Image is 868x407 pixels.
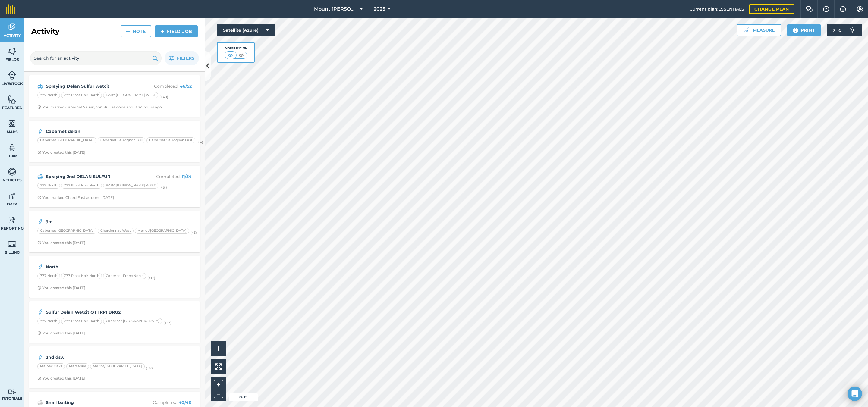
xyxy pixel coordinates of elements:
strong: 3m [46,218,141,225]
div: 777 North [37,183,60,189]
img: Four arrows, one pointing top left, one top right, one bottom right and the last bottom left [215,363,222,370]
img: svg+xml;base64,PD94bWwgdmVyc2lvbj0iMS4wIiBlbmNvZGluZz0idXRmLTgiPz4KPCEtLSBHZW5lcmF0b3I6IEFkb2JlIE... [37,399,43,406]
img: svg+xml;base64,PD94bWwgdmVyc2lvbj0iMS4wIiBlbmNvZGluZz0idXRmLTgiPz4KPCEtLSBHZW5lcmF0b3I6IEFkb2JlIE... [37,83,43,90]
button: Print [787,24,821,36]
strong: 46 / 52 [180,83,192,89]
strong: 40 / 40 [178,400,192,405]
img: svg+xml;base64,PHN2ZyB4bWxucz0iaHR0cDovL3d3dy53My5vcmcvMjAwMC9zdmciIHdpZHRoPSIxNCIgaGVpZ2h0PSIyNC... [126,28,130,35]
a: Change plan [749,4,794,14]
img: svg+xml;base64,PHN2ZyB4bWxucz0iaHR0cDovL3d3dy53My5vcmcvMjAwMC9zdmciIHdpZHRoPSIxNCIgaGVpZ2h0PSIyNC... [160,28,165,35]
div: You created this [DATE] [37,240,85,245]
div: Cabernet [GEOGRAPHIC_DATA] [103,318,162,324]
img: A cog icon [856,6,863,12]
img: svg+xml;base64,PD94bWwgdmVyc2lvbj0iMS4wIiBlbmNvZGluZz0idXRmLTgiPz4KPCEtLSBHZW5lcmF0b3I6IEFkb2JlIE... [37,308,43,316]
span: Mount [PERSON_NAME] [314,5,357,13]
div: Visibility: On [225,46,247,51]
div: Malbec Oaks [37,363,65,369]
input: Search for an activity [30,51,162,65]
div: Cabernet Franc North [103,273,146,279]
img: Ruler icon [743,27,749,33]
button: Satellite (Azure) [217,24,275,36]
div: Cabernet Sauvignon East [146,137,195,143]
div: You marked Cabernet Sauvignon Bull as done about 24 hours ago [37,105,162,110]
a: North777 North777 Pinot Noir NorthCabernet Franc North(+17)Clock with arrow pointing clockwiseYou... [33,260,197,294]
div: You created this [DATE] [37,376,85,381]
div: Merlot/[GEOGRAPHIC_DATA] [90,363,145,369]
div: You marked Chard East as done [DATE] [37,195,114,200]
img: Clock with arrow pointing clockwise [37,150,41,154]
img: svg+xml;base64,PHN2ZyB4bWxucz0iaHR0cDovL3d3dy53My5vcmcvMjAwMC9zdmciIHdpZHRoPSIxOSIgaGVpZ2h0PSIyNC... [793,27,798,34]
small: (+ 3 ) [190,230,197,235]
a: Cabernet delanCabernet [GEOGRAPHIC_DATA]Cabernet Sauvignon BullCabernet Sauvignon East(+4)Clock w... [33,124,197,158]
div: Open Intercom Messenger [848,387,862,401]
div: You created this [DATE] [37,286,85,290]
img: svg+xml;base64,PD94bWwgdmVyc2lvbj0iMS4wIiBlbmNvZGluZz0idXRmLTgiPz4KPCEtLSBHZW5lcmF0b3I6IEFkb2JlIE... [37,263,43,271]
img: svg+xml;base64,PHN2ZyB4bWxucz0iaHR0cDovL3d3dy53My5vcmcvMjAwMC9zdmciIHdpZHRoPSI1NiIgaGVpZ2h0PSI2MC... [8,119,16,128]
button: Filters [165,51,199,65]
img: svg+xml;base64,PHN2ZyB4bWxucz0iaHR0cDovL3d3dy53My5vcmcvMjAwMC9zdmciIHdpZHRoPSI1NiIgaGVpZ2h0PSI2MC... [8,95,16,104]
div: BABY [PERSON_NAME] WEST [103,92,158,98]
div: 777 Pinot Noir North [61,273,102,279]
div: Cabernet [GEOGRAPHIC_DATA] [37,137,96,143]
img: svg+xml;base64,PD94bWwgdmVyc2lvbj0iMS4wIiBlbmNvZGluZz0idXRmLTgiPz4KPCEtLSBHZW5lcmF0b3I6IEFkb2JlIE... [8,240,16,249]
a: Sulfur Delan Wetcit QT1 RP1 BRG2777 North777 Pinot Noir NorthCabernet [GEOGRAPHIC_DATA](+33)Clock... [33,305,197,339]
img: svg+xml;base64,PD94bWwgdmVyc2lvbj0iMS4wIiBlbmNvZGluZz0idXRmLTgiPz4KPCEtLSBHZW5lcmF0b3I6IEFkb2JlIE... [8,389,16,395]
h2: Activity [31,27,59,36]
button: – [214,389,223,398]
strong: North [46,264,141,270]
img: svg+xml;base64,PHN2ZyB4bWxucz0iaHR0cDovL3d3dy53My5vcmcvMjAwMC9zdmciIHdpZHRoPSI1NiIgaGVpZ2h0PSI2MC... [8,47,16,56]
div: 777 North [37,318,60,324]
a: Note [121,25,151,37]
img: svg+xml;base64,PD94bWwgdmVyc2lvbj0iMS4wIiBlbmNvZGluZz0idXRmLTgiPz4KPCEtLSBHZW5lcmF0b3I6IEFkb2JlIE... [37,173,43,180]
span: i [218,345,219,352]
img: fieldmargin Logo [6,4,15,14]
button: 7 °C [827,24,862,36]
img: svg+xml;base64,PD94bWwgdmVyc2lvbj0iMS4wIiBlbmNvZGluZz0idXRmLTgiPz4KPCEtLSBHZW5lcmF0b3I6IEFkb2JlIE... [8,23,16,32]
img: Clock with arrow pointing clockwise [37,376,41,380]
img: svg+xml;base64,PD94bWwgdmVyc2lvbj0iMS4wIiBlbmNvZGluZz0idXRmLTgiPz4KPCEtLSBHZW5lcmF0b3I6IEFkb2JlIE... [8,71,16,80]
span: Current plan : ESSENTIALS [690,6,744,12]
img: svg+xml;base64,PHN2ZyB4bWxucz0iaHR0cDovL3d3dy53My5vcmcvMjAwMC9zdmciIHdpZHRoPSIxNyIgaGVpZ2h0PSIxNy... [840,5,846,13]
small: (+ 4 ) [197,140,203,144]
div: Chardonnay West [98,228,134,234]
img: svg+xml;base64,PD94bWwgdmVyc2lvbj0iMS4wIiBlbmNvZGluZz0idXRmLTgiPz4KPCEtLSBHZW5lcmF0b3I6IEFkb2JlIE... [8,215,16,224]
img: svg+xml;base64,PD94bWwgdmVyc2lvbj0iMS4wIiBlbmNvZGluZz0idXRmLTgiPz4KPCEtLSBHZW5lcmF0b3I6IEFkb2JlIE... [8,167,16,176]
small: (+ 49 ) [159,95,168,99]
div: You created this [DATE] [37,331,85,336]
div: Cabernet [GEOGRAPHIC_DATA] [37,228,96,234]
img: Clock with arrow pointing clockwise [37,196,41,199]
img: svg+xml;base64,PHN2ZyB4bWxucz0iaHR0cDovL3d3dy53My5vcmcvMjAwMC9zdmciIHdpZHRoPSI1MCIgaGVpZ2h0PSI0MC... [237,52,245,58]
div: 777 Pinot Noir North [61,92,102,98]
p: Completed : [144,83,192,89]
span: 7 ° C [833,24,841,36]
img: svg+xml;base64,PD94bWwgdmVyc2lvbj0iMS4wIiBlbmNvZGluZz0idXRmLTgiPz4KPCEtLSBHZW5lcmF0b3I6IEFkb2JlIE... [37,218,43,225]
div: You created this [DATE] [37,150,85,155]
button: Measure [737,24,781,36]
p: Completed : [144,173,192,180]
div: 777 North [37,273,60,279]
img: svg+xml;base64,PD94bWwgdmVyc2lvbj0iMS4wIiBlbmNvZGluZz0idXRmLTgiPz4KPCEtLSBHZW5lcmF0b3I6IEFkb2JlIE... [8,191,16,200]
small: (+ 17 ) [147,276,155,280]
img: Clock with arrow pointing clockwise [37,286,41,290]
img: A question mark icon [822,6,830,12]
small: (+ 51 ) [159,185,167,189]
img: Two speech bubbles overlapping with the left bubble in the forefront [806,6,813,12]
div: Cabernet Sauvignon Bull [98,137,145,143]
small: (+ 33 ) [163,321,171,325]
img: Clock with arrow pointing clockwise [37,105,41,109]
img: svg+xml;base64,PD94bWwgdmVyc2lvbj0iMS4wIiBlbmNvZGluZz0idXRmLTgiPz4KPCEtLSBHZW5lcmF0b3I6IEFkb2JlIE... [8,143,16,152]
img: Clock with arrow pointing clockwise [37,241,41,245]
a: 2nd dswMalbec OaksMarsanneMerlot/[GEOGRAPHIC_DATA](+10)Clock with arrow pointing clockwiseYou cre... [33,350,197,384]
strong: 2nd dsw [46,354,141,361]
div: 777 Pinot Noir North [61,183,102,189]
div: 777 Pinot Noir North [61,318,102,324]
strong: Spraying 2nd DELAN SULFUR [46,173,141,180]
small: (+ 10 ) [146,366,154,370]
img: svg+xml;base64,PD94bWwgdmVyc2lvbj0iMS4wIiBlbmNvZGluZz0idXRmLTgiPz4KPCEtLSBHZW5lcmF0b3I6IEFkb2JlIE... [846,24,858,36]
img: svg+xml;base64,PD94bWwgdmVyc2lvbj0iMS4wIiBlbmNvZGluZz0idXRmLTgiPz4KPCEtLSBHZW5lcmF0b3I6IEFkb2JlIE... [37,354,43,361]
strong: Cabernet delan [46,128,141,135]
img: Clock with arrow pointing clockwise [37,331,41,335]
strong: 11 / 54 [182,174,192,179]
strong: Sulfur Delan Wetcit QT1 RP1 BRG2 [46,309,141,315]
span: Filters [177,55,194,61]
